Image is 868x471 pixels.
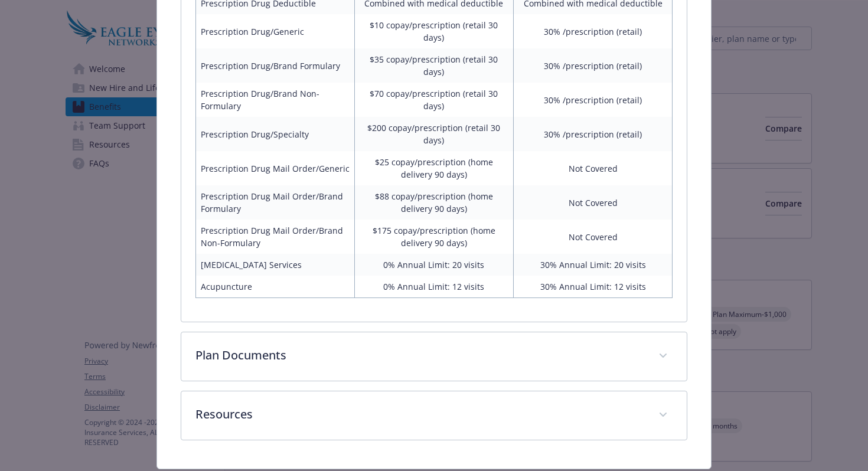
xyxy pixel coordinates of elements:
[514,83,673,117] td: 30% /prescription (retail)
[514,14,673,48] td: 30% /prescription (retail)
[354,220,513,254] td: $175 copay/prescription (home delivery 90 days)
[354,83,513,117] td: $70 copay/prescription (retail 30 days)
[195,48,354,83] td: Prescription Drug/Brand Formulary
[195,276,354,298] td: Acupuncture
[195,254,354,276] td: [MEDICAL_DATA] Services
[354,14,513,48] td: $10 copay/prescription (retail 30 days)
[195,14,354,48] td: Prescription Drug/Generic
[514,276,673,298] td: 30% Annual Limit: 12 visits
[354,276,513,298] td: 0% Annual Limit: 12 visits
[514,48,673,83] td: 30% /prescription (retail)
[514,185,673,220] td: Not Covered
[354,185,513,220] td: $88 copay/prescription (home delivery 90 days)
[514,254,673,276] td: 30% Annual Limit: 20 visits
[195,346,645,364] p: Plan Documents
[195,405,645,423] p: Resources
[354,151,513,185] td: $25 copay/prescription (home delivery 90 days)
[181,332,687,381] div: Plan Documents
[354,117,513,151] td: $200 copay/prescription (retail 30 days)
[514,151,673,185] td: Not Covered
[514,220,673,254] td: Not Covered
[195,185,354,220] td: Prescription Drug Mail Order/Brand Formulary
[195,220,354,254] td: Prescription Drug Mail Order/Brand Non-Formulary
[181,391,687,440] div: Resources
[354,48,513,83] td: $35 copay/prescription (retail 30 days)
[195,151,354,185] td: Prescription Drug Mail Order/Generic
[354,254,513,276] td: 0% Annual Limit: 20 visits
[195,117,354,151] td: Prescription Drug/Specialty
[514,117,673,151] td: 30% /prescription (retail)
[195,83,354,117] td: Prescription Drug/Brand Non-Formulary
